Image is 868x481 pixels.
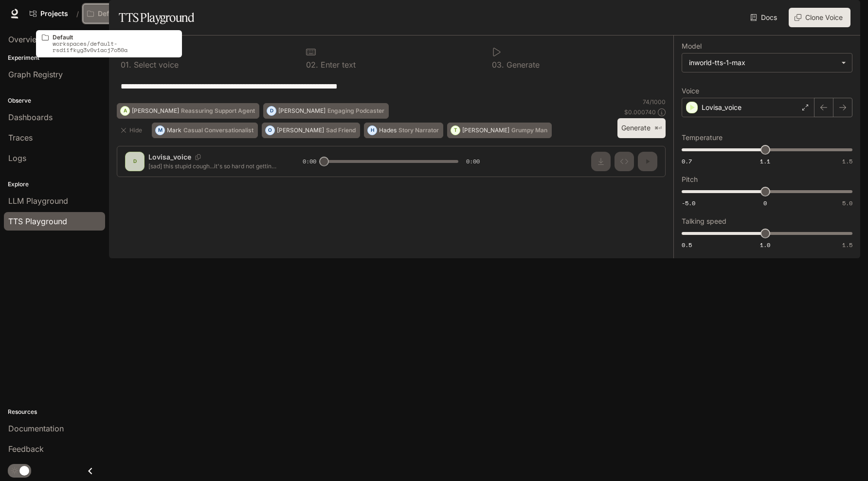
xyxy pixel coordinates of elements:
[132,108,179,114] p: [PERSON_NAME]
[643,98,666,106] p: 74 / 1000
[40,10,68,18] span: Projects
[702,103,741,112] p: Lovisa_voice
[398,127,439,133] p: Story Narrator
[379,127,397,133] p: Hades
[451,123,460,138] div: T
[318,61,356,69] p: Enter text
[152,123,258,138] button: MMarkCasual Conversationalist
[306,61,318,69] p: 0 2 .
[654,125,662,131] p: ⌘⏎
[167,127,181,133] p: Mark
[262,123,360,138] button: O[PERSON_NAME]Sad Friend
[368,123,377,138] div: H
[183,127,253,133] p: Casual Conversationalist
[760,241,770,249] span: 1.0
[624,108,656,116] p: $ 0.000740
[763,199,767,207] span: 0
[682,199,695,207] span: -5.0
[53,34,176,40] p: Default
[277,127,324,133] p: [PERSON_NAME]
[447,123,552,138] button: T[PERSON_NAME]Grumpy Man
[83,4,137,23] button: Open workspace menu
[682,241,692,249] span: 0.5
[842,199,852,207] span: 5.0
[117,103,259,119] button: A[PERSON_NAME]Reassuring Support Agent
[617,118,666,138] button: Generate⌘⏎
[682,218,726,225] p: Talking speed
[266,123,274,138] div: O
[263,103,389,119] button: D[PERSON_NAME]Engaging Podcaster
[131,61,179,69] p: Select voice
[326,127,356,133] p: Sad Friend
[760,157,770,165] span: 1.1
[748,8,781,27] a: Docs
[327,108,384,114] p: Engaging Podcaster
[53,40,176,53] p: workspaces/default-rsdiifkyg3v0viacj7o50a
[789,8,850,27] button: Clone Voice
[682,53,852,72] div: inworld-tts-1-max
[98,10,122,18] p: Default
[682,88,699,94] p: Voice
[462,127,509,133] p: [PERSON_NAME]
[25,4,72,23] a: Go to projects
[682,43,702,50] p: Model
[492,61,504,69] p: 0 3 .
[364,123,443,138] button: HHadesStory Narrator
[121,103,129,119] div: A
[117,123,148,138] button: Hide
[682,134,723,141] p: Temperature
[72,9,83,19] div: /
[511,127,547,133] p: Grumpy Man
[682,157,692,165] span: 0.7
[842,241,852,249] span: 1.5
[267,103,276,119] div: D
[689,58,836,68] div: inworld-tts-1-max
[842,157,852,165] span: 1.5
[181,108,255,114] p: Reassuring Support Agent
[682,176,698,183] p: Pitch
[121,61,131,69] p: 0 1 .
[119,8,194,27] h1: TTS Playground
[156,123,164,138] div: M
[504,61,540,69] p: Generate
[278,108,325,114] p: [PERSON_NAME]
